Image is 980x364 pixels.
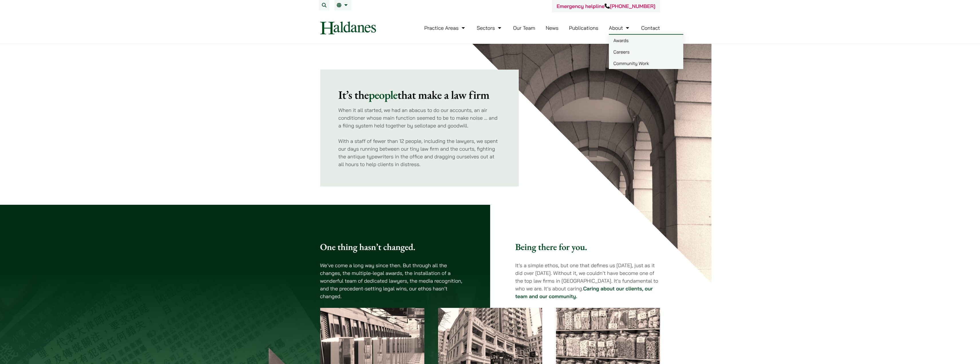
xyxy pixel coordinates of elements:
[424,25,466,31] a: Practice Areas
[546,25,559,31] a: News
[641,25,660,31] a: Contact
[337,3,349,7] a: EN
[609,35,683,46] a: Awards
[320,241,465,252] h3: One thing hasn’t changed.
[369,87,398,102] mark: people
[320,21,376,34] img: Logo of Haldanes
[515,241,660,252] h3: Being there for you.
[569,25,599,31] a: Publications
[338,106,501,129] p: When it all started, we had an abacus to do our accounts, an air conditioner whose main function ...
[609,58,683,69] a: Community Work
[477,25,502,31] a: Sectors
[515,285,653,300] a: Caring about our clients, our team and our community.
[513,25,535,31] a: Our Team
[515,261,660,300] p: It’s a simple ethos, but one that defines us [DATE], just as it did over [DATE]. Without it, we c...
[609,25,631,31] a: About
[320,261,465,300] p: We’ve come a long way since then. But through all the changes, the multiple-legal awards, the ins...
[557,3,655,9] a: Emergency helpline[PHONE_NUMBER]
[338,137,501,168] p: With a staff of fewer than 12 people, including the lawyers, we spent our days running between ou...
[338,88,501,102] h2: It’s the that make a law firm
[609,46,683,58] a: Careers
